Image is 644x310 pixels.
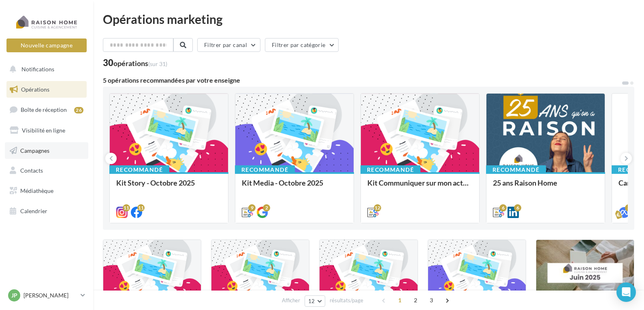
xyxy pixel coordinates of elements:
div: Kit Story - Octobre 2025 [116,179,222,195]
span: (sur 31) [148,60,167,67]
div: 2 [263,204,270,212]
span: JP [11,291,17,299]
div: Recommandé [109,165,169,174]
span: résultats/page [330,297,363,304]
div: 11 [123,204,130,212]
div: Kit Media - Octobre 2025 [242,179,347,195]
div: Open Intercom Messenger [616,282,636,302]
span: Campagnes [20,147,49,154]
a: Calendrier [5,203,88,220]
div: 9 [248,204,256,212]
span: Calendrier [20,207,47,214]
button: Nouvelle campagne [6,38,87,52]
button: Filtrer par canal [197,38,260,52]
span: 12 [308,298,315,304]
span: 2 [409,294,422,307]
a: Médiathèque [5,182,88,199]
div: 6 [514,204,521,212]
a: Contacts [5,162,88,179]
a: JP [PERSON_NAME] [6,288,87,303]
div: 6 [499,204,507,212]
span: 1 [393,294,406,307]
span: Contacts [20,167,43,174]
span: Notifications [21,66,54,73]
span: Médiathèque [20,187,53,194]
span: Boîte de réception [21,106,67,113]
div: 26 [74,107,83,113]
div: Recommandé [360,165,420,174]
a: Visibilité en ligne [5,122,88,139]
div: 11 [137,204,145,212]
a: Boîte de réception26 [5,101,88,118]
span: Visibilité en ligne [22,127,65,134]
div: opérations [113,60,167,67]
div: 3 [625,204,632,212]
div: Recommandé [235,165,295,174]
span: Opérations [21,86,49,93]
button: Notifications [5,61,85,78]
div: 30 [103,58,167,67]
div: Recommandé [486,165,546,174]
div: 12 [374,204,381,212]
div: 5 opérations recommandées par votre enseigne [103,77,621,83]
div: Kit Communiquer sur mon activité [367,179,473,195]
button: Filtrer par catégorie [265,38,339,52]
span: 3 [425,294,438,307]
div: Opérations marketing [103,13,634,25]
span: Afficher [282,297,300,304]
div: 25 ans Raison Home [493,179,598,195]
button: 12 [305,295,325,307]
a: Opérations [5,81,88,98]
a: Campagnes [5,142,88,159]
p: [PERSON_NAME] [23,291,77,299]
